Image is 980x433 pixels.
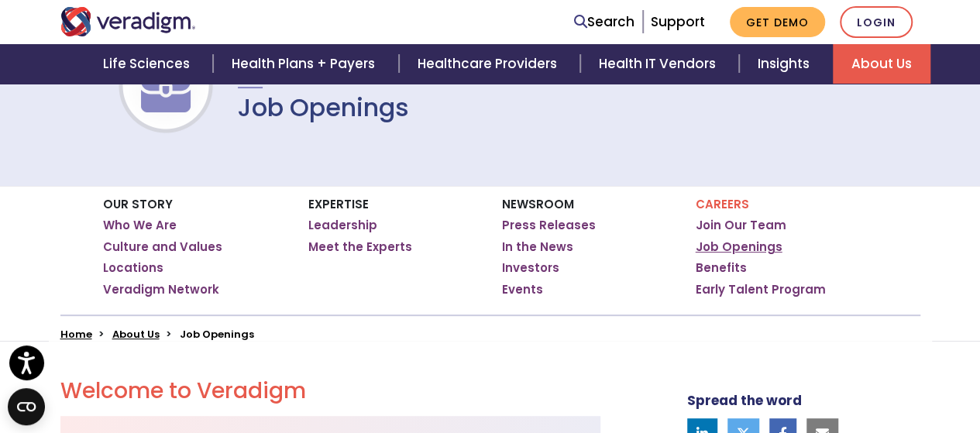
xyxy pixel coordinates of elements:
[502,282,543,297] a: Events
[739,44,833,84] a: Insights
[103,260,163,276] a: Locations
[103,282,219,297] a: Veradigm Network
[502,239,573,255] a: In the News
[308,239,412,255] a: Meet the Experts
[840,6,913,38] a: Login
[696,239,782,255] a: Job Openings
[238,93,409,122] h1: Job Openings
[112,327,160,342] a: About Us
[84,44,213,84] a: Life Sciences
[502,218,596,233] a: Press Releases
[399,44,580,84] a: Healthcare Providers
[103,239,222,255] a: Culture and Values
[687,391,802,410] strong: Spread the word
[502,260,559,276] a: Investors
[213,44,398,84] a: Health Plans + Payers
[8,388,45,425] button: Open CMP widget
[60,378,600,404] h2: Welcome to Veradigm
[730,7,825,37] a: Get Demo
[60,327,92,342] a: Home
[574,12,634,33] a: Search
[833,44,930,84] a: About Us
[60,7,196,36] img: Veradigm logo
[103,218,177,233] a: Who We Are
[308,218,377,233] a: Leadership
[696,218,786,233] a: Join Our Team
[696,282,826,297] a: Early Talent Program
[580,44,739,84] a: Health IT Vendors
[696,260,747,276] a: Benefits
[651,12,705,31] a: Support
